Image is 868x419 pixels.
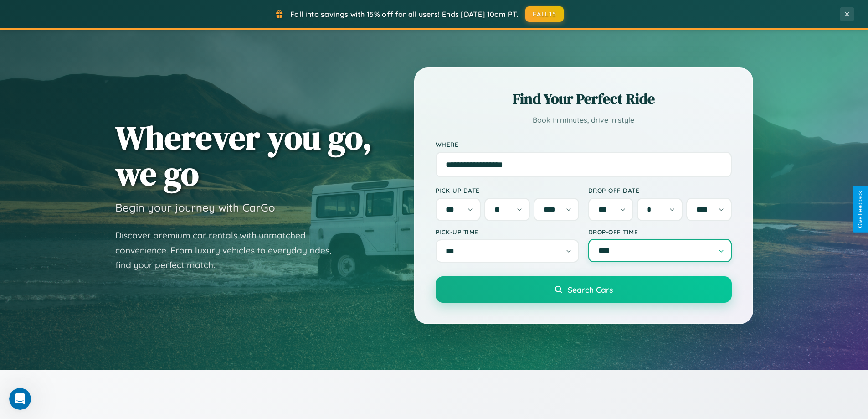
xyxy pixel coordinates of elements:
[436,140,732,148] label: Where
[115,228,343,273] p: Discover premium car rentals with unmatched convenience. From luxury vehicles to everyday rides, ...
[857,191,863,228] div: Give Feedback
[436,114,732,127] p: Book in minutes, drive in style
[436,276,732,303] button: Search Cars
[115,119,372,191] h1: Wherever you go, we go
[525,6,564,22] button: FALL15
[568,285,613,295] span: Search Cars
[115,201,275,214] h3: Begin your journey with CarGo
[436,89,732,109] h2: Find Your Perfect Ride
[436,228,579,236] label: Pick-up Time
[436,186,579,194] label: Pick-up Date
[9,388,31,410] iframe: Intercom live chat
[588,228,732,236] label: Drop-off Time
[588,186,732,194] label: Drop-off Date
[290,10,519,19] span: Fall into savings with 15% off for all users! Ends [DATE] 10am PT.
